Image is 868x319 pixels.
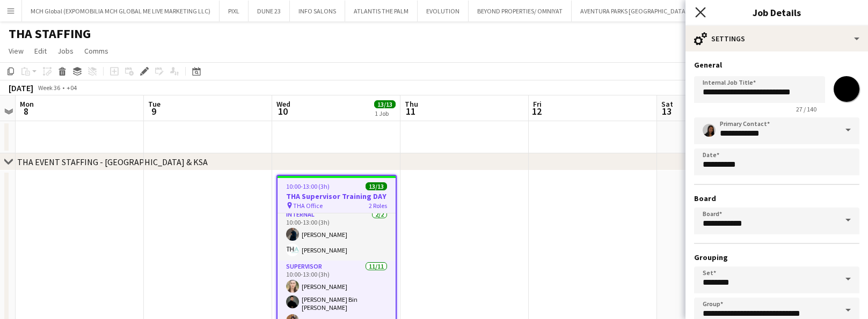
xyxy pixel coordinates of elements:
span: 10 [275,105,290,117]
span: 2 Roles [369,202,387,210]
span: 13/13 [374,100,396,108]
h3: General [694,60,859,70]
span: Thu [405,99,418,109]
span: Sat [661,99,673,109]
app-card-role: Internal2/210:00-13:00 (3h)[PERSON_NAME][PERSON_NAME] [278,209,396,261]
div: Settings [685,26,868,51]
span: 9 [147,105,161,117]
span: 13/13 [366,182,387,190]
span: THA Office [293,202,323,210]
span: Mon [20,99,34,109]
h3: THA Supervisor Training DAY [278,191,396,201]
button: MCH Global (EXPOMOBILIA MCH GLOBAL ME LIVE MARKETING LLC) [22,1,220,21]
span: 12 [531,105,542,117]
div: [DATE] [9,83,33,93]
button: ATLANTIS THE PALM [345,1,418,21]
span: View [9,46,24,56]
span: 8 [18,105,34,117]
h3: Board [694,194,859,203]
a: Jobs [53,44,78,58]
span: Fri [533,99,542,109]
span: 13 [660,105,673,117]
button: EVOLUTION [418,1,469,21]
span: 27 / 140 [787,105,825,113]
span: Comms [84,46,108,56]
span: Week 36 [35,84,62,92]
button: DUNE 23 [249,1,290,21]
a: Edit [30,44,51,58]
span: 11 [403,105,418,117]
button: INFO SALONS [290,1,345,21]
div: THA EVENT STAFFING - [GEOGRAPHIC_DATA] & KSA [17,157,208,167]
div: 1 Job [375,109,395,117]
span: 10:00-13:00 (3h) [286,182,330,190]
span: Wed [276,99,290,109]
h3: Job Details [685,5,868,19]
div: +04 [67,84,77,92]
span: Jobs [57,46,74,56]
button: PIXL [220,1,249,21]
a: Comms [80,44,113,58]
button: BEYOND PROPERTIES/ OMNIYAT [469,1,572,21]
span: Edit [34,46,47,56]
h3: Grouping [694,253,859,262]
span: Tue [148,99,161,109]
button: AVENTURA PARKS [GEOGRAPHIC_DATA] [572,1,697,21]
h1: THA STAFFING [9,26,91,42]
a: View [4,44,28,58]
